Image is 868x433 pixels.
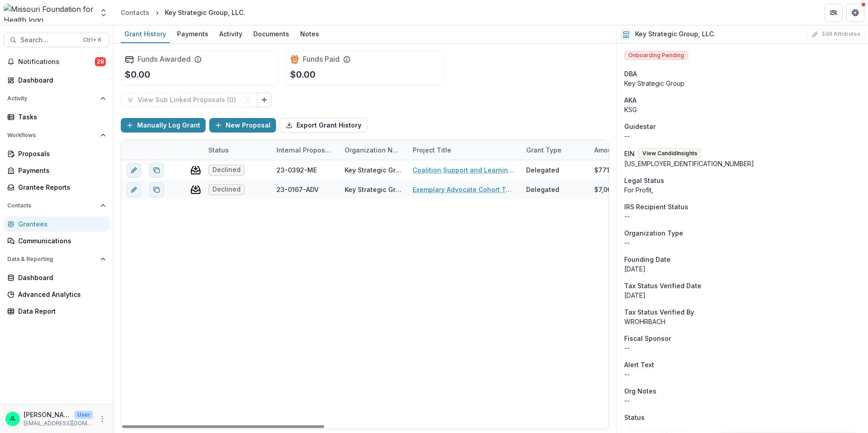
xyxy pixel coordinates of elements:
[624,95,636,105] span: AKA
[624,149,635,158] p: EIN
[594,185,626,194] div: $7,000.00
[4,198,109,213] button: Open Contacts
[339,140,407,160] div: Organization Name
[271,140,339,160] div: Internal Proposal ID
[276,165,317,175] div: 23-0392-ME
[216,27,246,40] div: Activity
[4,270,109,285] a: Dashboard
[624,131,861,141] div: --
[526,185,559,194] div: Delegated
[4,4,94,22] img: Missouri Foundation for Health logo
[624,159,861,168] div: [US_EMPLOYER_IDENTIFICATION_NUMBER]
[7,202,97,209] span: Contacts
[173,25,212,43] a: Payments
[345,185,402,194] div: Key Strategic Group, LLC.
[589,140,680,160] div: Amount Requested
[7,95,97,102] span: Activity
[4,146,109,161] a: Proposals
[97,413,108,424] button: More
[95,57,106,66] span: 28
[624,413,645,422] span: Status
[280,118,367,133] button: Export Grant History
[4,304,109,319] a: Data Report
[345,165,402,175] div: Key Strategic Group, LLC.
[4,252,109,266] button: Open Data & Reporting
[4,73,109,88] a: Dashboard
[18,75,102,85] div: Dashboard
[4,91,109,106] button: Open Activity
[624,238,861,247] p: --
[212,166,241,174] span: Declined
[624,396,861,405] p: --
[18,58,95,66] span: Notifications
[24,419,93,428] p: [EMAIL_ADDRESS][DOMAIN_NAME]
[117,6,153,19] a: Contacts
[635,30,715,38] h2: Key Strategic Group, LLC.
[10,416,16,422] div: Jessi LaRose
[624,307,694,317] span: Tax Status Verified By
[296,25,323,43] a: Notes
[18,236,102,246] div: Communications
[407,140,521,160] div: Project Title
[624,386,656,396] span: Org Notes
[624,290,861,300] p: [DATE]
[18,290,102,299] div: Advanced Analytics
[624,176,664,185] span: Legal Status
[4,163,109,178] a: Payments
[624,228,683,238] span: Organization Type
[18,273,102,282] div: Dashboard
[127,182,141,197] button: edit
[81,35,104,45] div: Ctrl + K
[521,140,589,160] div: Grant Type
[20,36,78,44] span: Search...
[846,4,864,22] button: Get Help
[250,25,293,43] a: Documents
[203,140,271,160] div: Status
[624,69,637,79] span: DBA
[624,202,688,212] span: IRS Recipient Status
[290,68,316,81] p: $0.00
[18,166,102,175] div: Payments
[594,165,633,175] div: $771,330.00
[97,4,110,22] button: Open entity switcher
[624,360,654,369] span: Alert Text
[121,93,257,107] button: View Sub Linked Proposals (0)
[4,33,109,47] button: Search...
[276,185,319,194] div: 23-0167-ADV
[4,54,109,69] button: Notifications28
[121,25,170,43] a: Grant History
[624,185,861,195] div: For Profit,
[121,118,206,133] button: Manually Log Grant
[638,148,701,159] button: View CandidInsights
[271,145,339,155] div: Internal Proposal ID
[121,8,149,17] div: Contacts
[149,163,164,177] button: Duplicate proposal
[117,6,249,19] nav: breadcrumb
[127,163,141,177] button: edit
[624,334,671,343] span: Fiscal Sponsor
[4,233,109,248] a: Communications
[74,411,93,419] p: User
[149,182,164,197] button: Duplicate proposal
[407,145,457,155] div: Project Title
[24,410,71,419] p: [PERSON_NAME]
[173,27,212,40] div: Payments
[18,219,102,229] div: Grantees
[4,287,109,302] a: Advanced Analytics
[624,281,701,290] span: Tax Status Verified Date
[7,256,97,262] span: Data & Reporting
[18,149,102,158] div: Proposals
[4,180,109,195] a: Grantee Reports
[257,93,271,107] button: Link Grants
[121,27,170,40] div: Grant History
[624,105,861,114] p: KSG
[4,109,109,124] a: Tasks
[216,25,246,43] a: Activity
[18,112,102,122] div: Tasks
